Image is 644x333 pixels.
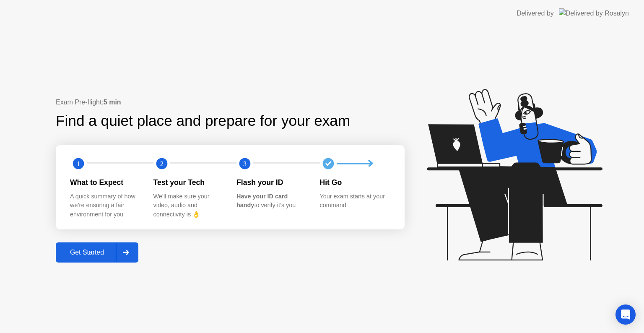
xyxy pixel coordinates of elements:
div: What to Expect [70,177,140,188]
div: Test your Tech [153,177,223,188]
text: 1 [77,160,80,168]
text: 2 [160,160,163,168]
div: Open Intercom Messenger [615,304,636,325]
img: Delivered by Rosalyn [559,8,629,18]
b: Have your ID card handy [236,193,288,209]
div: Flash your ID [236,177,306,188]
div: We’ll make sure your video, audio and connectivity is 👌 [153,192,223,219]
div: Your exam starts at your command [320,192,390,210]
text: 3 [243,160,247,168]
div: Get Started [58,249,116,256]
div: A quick summary of how we’re ensuring a fair environment for you [70,192,140,219]
div: Find a quiet place and prepare for your exam [56,110,351,132]
div: Hit Go [320,177,390,188]
button: Get Started [56,242,138,263]
b: 5 min [104,99,121,106]
div: Delivered by [517,8,554,18]
div: Exam Pre-flight: [56,97,405,107]
div: to verify it’s you [236,192,306,210]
